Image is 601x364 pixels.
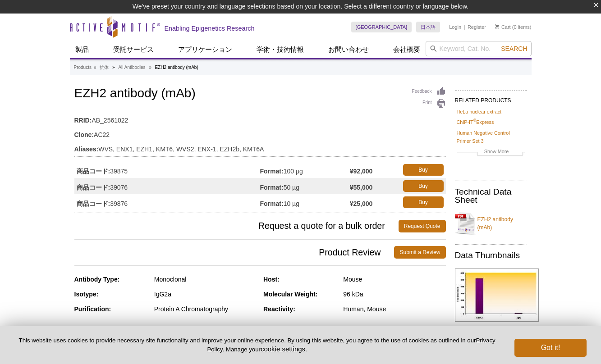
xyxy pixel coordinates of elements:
strong: Host: [263,276,280,283]
img: Your Cart [495,24,499,29]
td: 10 µg [260,194,350,210]
td: 39076 [74,178,260,194]
h2: Technical Data Sheet [455,188,527,204]
h2: Data Thumbnails [455,251,527,259]
div: Mouse [343,275,445,283]
strong: Clone: [74,131,94,139]
sup: ® [473,118,477,123]
span: Request a quote for a bulk order [74,220,399,232]
strong: Antibody Type: [74,276,120,283]
a: 学術・技術情報 [251,41,309,58]
a: お問い合わせ [323,41,374,58]
strong: ¥92,000 [350,167,373,175]
a: Products [74,64,92,72]
li: » [94,65,96,70]
strong: Format: [260,167,284,175]
h2: Enabling Epigenetics Research [165,24,255,32]
div: Monoclonal [154,275,257,283]
li: » [149,65,151,70]
span: Product Review [74,246,395,259]
a: アプリケーション [173,41,238,58]
td: AC22 [74,125,446,140]
strong: Aliases: [74,145,99,153]
div: Protein A Chromatography [154,305,257,313]
a: Buy [403,196,444,208]
a: Show More [457,147,525,158]
strong: Isotype: [74,291,99,298]
a: EZH2 antibody (mAb) [455,210,527,237]
a: 受託サービス [108,41,159,58]
div: 96 kDa [343,290,445,298]
td: 39876 [74,194,260,210]
strong: ¥55,000 [350,183,373,191]
div: Human, Mouse [343,305,445,313]
td: 50 µg [260,178,350,194]
strong: 商品コード: [77,167,110,175]
button: cookie settings [261,345,305,353]
a: Cart [495,24,511,30]
td: AB_2561022 [74,111,446,125]
a: Feedback [412,86,446,96]
strong: Reactivity: [263,305,295,313]
p: (Click image to enlarge and see details.) [455,325,527,349]
strong: Format: [260,183,284,191]
strong: 商品コード: [77,200,110,208]
a: Privacy Policy [207,337,495,352]
li: (0 items) [495,22,532,32]
img: EZH2 antibody (mAb) tested by ChIP. [455,268,539,322]
strong: Molecular Weight: [263,291,317,298]
li: » [112,65,115,70]
a: 会社概要 [388,41,426,58]
td: 39875 [74,162,260,178]
strong: RRID: [74,116,92,124]
a: Buy [403,164,444,176]
a: ChIP-IT®Express [457,118,494,126]
span: Search [501,45,527,52]
td: 100 µg [260,162,350,178]
a: Print [412,99,446,109]
a: 日本語 [416,22,440,32]
a: All Antibodies [118,64,145,72]
a: HeLa nuclear extract [457,108,502,116]
input: Keyword, Cat. No. [426,41,532,56]
h2: RELATED PRODUCTS [455,90,527,106]
strong: Format: [260,200,284,208]
button: Search [498,45,530,53]
div: IgG2a [154,290,257,298]
a: Submit a Review [394,246,445,259]
a: 製品 [70,41,94,58]
li: EZH2 antibody (mAb) [155,65,198,70]
a: Request Quote [399,220,446,232]
a: Human Negative Control Primer Set 3 [457,129,525,145]
a: [GEOGRAPHIC_DATA] [351,22,412,32]
li: | [464,22,465,32]
a: Register [468,24,486,30]
strong: ¥25,000 [350,200,373,208]
p: This website uses cookies to provide necessary site functionality and improve your online experie... [14,337,500,354]
a: 抗体 [100,64,109,72]
strong: Purification: [74,305,111,313]
a: Buy [403,180,444,192]
td: WVS, ENX1, EZH1, KMT6, WVS2, ENX-1, EZH2b, KMT6A [74,140,446,154]
button: Got it! [514,339,587,357]
h1: EZH2 antibody (mAb) [74,86,446,102]
a: Login [449,24,461,30]
strong: 商品コード: [77,183,110,191]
